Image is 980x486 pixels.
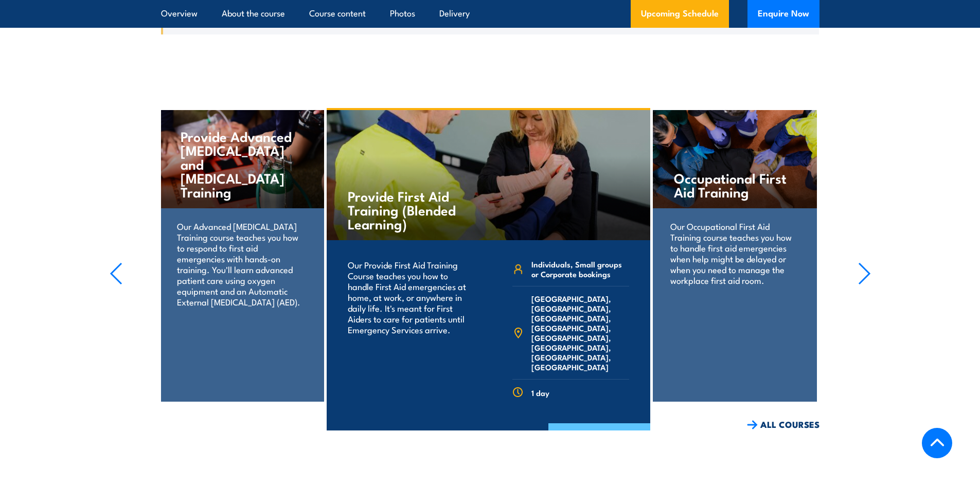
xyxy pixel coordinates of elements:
h4: Occupational First Aid Training [674,171,796,199]
p: Our Occupational First Aid Training course teaches you how to handle first aid emergencies when h... [670,221,799,285]
a: ALL COURSES [747,419,819,430]
h4: Provide First Aid Training (Blended Learning) [348,189,469,230]
span: Individuals, Small groups or Corporate bookings [531,259,629,279]
a: COURSE DETAILS [548,423,650,450]
p: Our Advanced [MEDICAL_DATA] Training course teaches you how to respond to first aid emergencies w... [177,221,306,307]
h4: Provide Advanced [MEDICAL_DATA] and [MEDICAL_DATA] Training [181,129,302,199]
p: Our Provide First Aid Training Course teaches you how to handle First Aid emergencies at home, at... [348,259,475,335]
span: [GEOGRAPHIC_DATA], [GEOGRAPHIC_DATA], [GEOGRAPHIC_DATA], [GEOGRAPHIC_DATA], [GEOGRAPHIC_DATA], [G... [531,294,629,372]
span: 1 day [531,388,549,398]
